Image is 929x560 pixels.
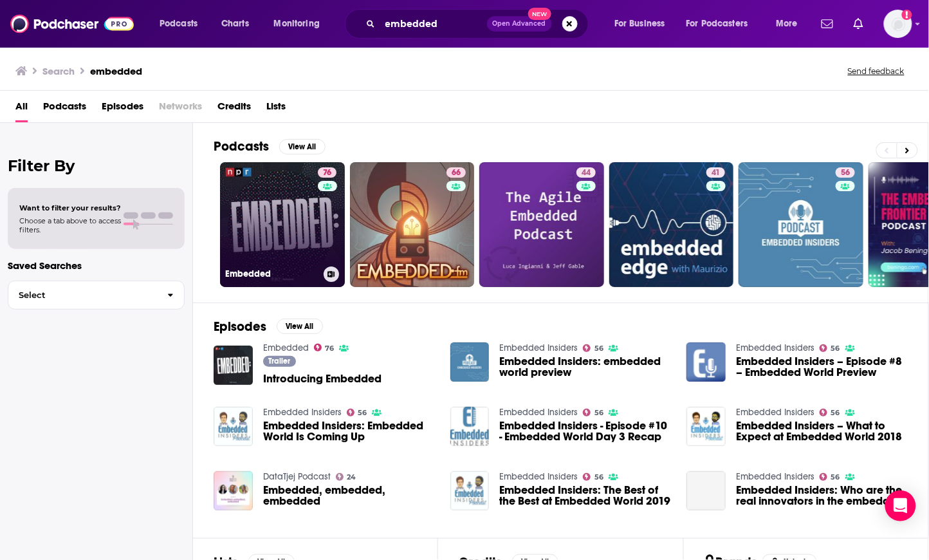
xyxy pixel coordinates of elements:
a: 66 [350,162,475,287]
a: Embedded Insiders [499,407,578,418]
a: 76 [318,167,336,178]
span: Open Advanced [493,21,546,27]
span: For Business [614,15,665,33]
span: Monitoring [274,15,320,33]
a: Embedded Insiders [263,407,342,418]
span: Charts [221,15,249,33]
span: Embedded Insiders - Episode #10 - Embedded World Day 3 Recap [499,420,671,442]
span: For Podcasters [686,15,748,33]
span: 56 [841,167,850,180]
span: Networks [159,96,202,122]
a: 56 [347,409,367,416]
h3: embedded [90,65,142,77]
button: View All [277,319,323,334]
a: 56 [836,167,855,178]
a: Lists [266,96,286,122]
a: Introducing Embedded [214,346,253,385]
button: Open AdvancedNew [487,16,552,32]
a: Embedded Insiders [736,342,814,353]
span: 41 [712,167,720,180]
span: Credits [217,96,251,122]
h2: Filter By [8,156,185,175]
a: Embedded Insiders: embedded world preview [499,356,671,378]
button: Show profile menu [884,10,912,38]
span: 56 [831,346,840,351]
a: 56 [739,162,863,287]
a: PodcastsView All [214,138,326,154]
a: 56 [583,473,603,481]
img: Embedded Insiders - Episode #10 - Embedded World Day 3 Recap [450,407,490,446]
a: Embedded Insiders [736,407,814,418]
h3: Embedded [225,268,318,279]
span: 76 [323,167,331,180]
img: Embedded Insiders – What to Expect at Embedded World 2018 [686,407,726,446]
a: 76Embedded [220,162,345,287]
a: Show notifications dropdown [849,13,869,35]
span: 44 [582,167,591,180]
a: Embedded Insiders: Who are the real innovators in the embedded space? [686,471,726,510]
button: open menu [151,14,214,34]
a: 24 [336,473,356,481]
img: Embedded Insiders – Episode #8 – Embedded World Preview [686,342,726,382]
span: New [528,8,551,20]
a: Embedded Insiders: Embedded World Is Coming Up [263,420,435,442]
h2: Podcasts [214,138,269,154]
a: DataTjej Podcast [263,471,331,482]
a: Embedded Insiders: The Best of the Best at Embedded World 2019 [450,471,490,510]
span: Embedded Insiders – Episode #8 – Embedded World Preview [736,356,908,378]
button: View All [279,139,326,154]
span: All [15,96,28,122]
span: 76 [325,346,334,351]
div: Open Intercom Messenger [885,490,916,521]
h3: Search [42,65,75,77]
span: 24 [347,474,356,480]
a: Embedded, embedded, embedded [214,471,253,510]
button: Send feedback [844,66,908,77]
svg: Add a profile image [902,10,912,20]
img: Embedded Insiders: Embedded World Is Coming Up [214,407,253,446]
span: Trailer [268,357,290,365]
a: 41 [609,162,734,287]
a: Embedded [263,342,309,353]
a: EpisodesView All [214,319,323,335]
span: More [776,15,798,33]
img: Podchaser - Follow, Share and Rate Podcasts [10,12,134,36]
span: 56 [594,474,603,480]
a: 41 [706,167,725,178]
a: Embedded, embedded, embedded [263,485,435,507]
a: Embedded Insiders: The Best of the Best at Embedded World 2019 [499,485,671,507]
span: 56 [831,410,840,416]
input: Search podcasts, credits, & more... [380,14,487,34]
img: Embedded Insiders: embedded world preview [450,342,490,382]
span: Introducing Embedded [263,373,382,384]
a: 56 [583,409,603,416]
p: Saved Searches [8,259,185,272]
span: 56 [594,410,603,416]
a: 66 [446,167,466,178]
a: 76 [314,344,335,351]
button: Select [8,281,185,310]
a: Embedded Insiders [736,471,814,482]
a: Embedded Insiders – What to Expect at Embedded World 2018 [736,420,908,442]
a: Podcasts [43,96,86,122]
a: Episodes [102,96,143,122]
span: Want to filter your results? [19,203,121,212]
span: Select [8,291,157,299]
span: Podcasts [160,15,198,33]
span: Choose a tab above to access filters. [19,216,121,234]
button: open menu [678,14,767,34]
a: 56 [820,473,840,481]
span: 56 [831,474,840,480]
a: Embedded Insiders [499,342,578,353]
button: open menu [265,14,336,34]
